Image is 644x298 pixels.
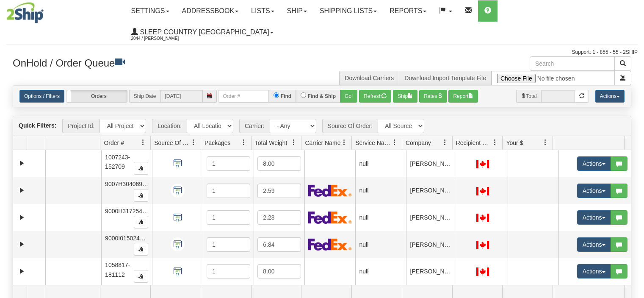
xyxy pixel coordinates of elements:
button: Copy to clipboard [134,189,148,202]
span: Carrier Name [305,139,340,147]
span: Carrier: [239,119,270,133]
a: Carrier Name filter column settings [337,135,351,150]
a: Sleep Country [GEOGRAPHIC_DATA] 2044 / [PERSON_NAME] [125,22,280,43]
img: API [171,184,185,198]
label: Find [281,92,291,100]
button: Search [614,56,631,71]
span: Ship Date [129,90,160,103]
button: Actions [577,210,611,225]
span: Service Name [355,139,391,147]
label: Orders [66,90,127,102]
a: Total Weight filter column settings [287,135,301,150]
img: FedEx [308,211,351,223]
span: Source Of Order: [322,119,378,133]
a: Service Name filter column settings [387,135,402,150]
a: Your $ filter column settings [538,135,553,150]
div: grid toolbar [13,116,631,136]
button: Copy to clipboard [134,243,148,256]
img: API [171,156,185,170]
input: Search [530,56,615,71]
span: Company [406,139,431,147]
img: CA [476,267,489,276]
td: null [355,258,406,285]
span: 1007243-152709 [105,154,130,170]
a: Expand [17,212,27,223]
a: Lists [245,0,280,22]
input: Order # [218,90,269,103]
a: Download Carriers [345,75,394,81]
button: Copy to clipboard [134,216,148,228]
a: Options / Filters [19,90,64,103]
td: null [355,150,406,177]
td: [PERSON_NAME] [406,231,457,258]
img: API [171,265,185,279]
span: 9000I015024_DUVET [105,235,163,242]
a: Company filter column settings [438,135,452,150]
label: Quick Filters: [19,121,56,130]
span: Source Of Order [154,139,190,147]
h3: OnHold / Order Queue [13,56,316,69]
a: Packages filter column settings [237,135,251,150]
img: CA [476,214,489,222]
a: Settings [125,0,176,22]
img: FedEx [308,184,351,197]
td: [PERSON_NAME] [406,150,457,177]
a: Order # filter column settings [136,135,150,150]
td: null [355,204,406,231]
a: Recipient Country filter column settings [488,135,502,150]
a: Shipping lists [313,0,383,22]
button: Ship [393,90,417,103]
button: Actions [577,237,611,252]
span: Project Id: [62,119,100,133]
div: Support: 1 - 855 - 55 - 2SHIP [6,49,638,56]
button: Refresh [359,90,391,103]
a: Expand [17,239,27,250]
td: [PERSON_NAME] [406,177,457,204]
a: Source Of Order filter column settings [186,135,201,150]
button: Copy to clipboard [134,270,148,283]
img: CA [476,241,489,249]
img: API [171,211,185,225]
button: Actions [577,264,611,279]
span: Packages [205,139,230,147]
a: Addressbook [176,0,245,22]
span: 2044 / [PERSON_NAME] [131,34,195,43]
button: Go! [340,90,357,103]
img: FedEx [308,238,351,251]
span: Sleep Country [GEOGRAPHIC_DATA] [138,28,269,36]
img: CA [476,160,489,168]
a: Download Import Template File [404,75,486,81]
a: Reports [383,0,433,22]
span: Total [516,90,541,103]
label: Find & Ship [307,92,336,100]
img: CA [476,187,489,195]
iframe: chat widget [625,106,643,192]
span: 1058817-181112 [105,262,130,278]
input: Import [492,71,615,85]
span: 9007H304069_DUVET [105,181,166,187]
td: [PERSON_NAME] [406,204,457,231]
button: Actions [595,90,625,103]
span: Order # [104,139,124,147]
img: API [171,237,185,251]
span: Location: [152,119,187,133]
a: Expand [17,158,27,169]
span: Your $ [506,139,523,147]
button: Rates [419,90,447,103]
a: Expand [17,266,27,277]
td: null [355,177,406,204]
span: 9000H317254_DUVET [105,208,166,214]
button: Actions [577,156,611,171]
span: Recipient Country [456,139,492,147]
td: null [355,231,406,258]
button: Report [448,90,478,103]
td: [PERSON_NAME] [406,258,457,285]
button: Actions [577,184,611,198]
button: Copy to clipboard [134,162,148,175]
span: Total Weight [255,139,287,147]
img: logo2044.jpg [6,2,44,23]
a: Expand [17,185,27,196]
a: Ship [281,0,313,22]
